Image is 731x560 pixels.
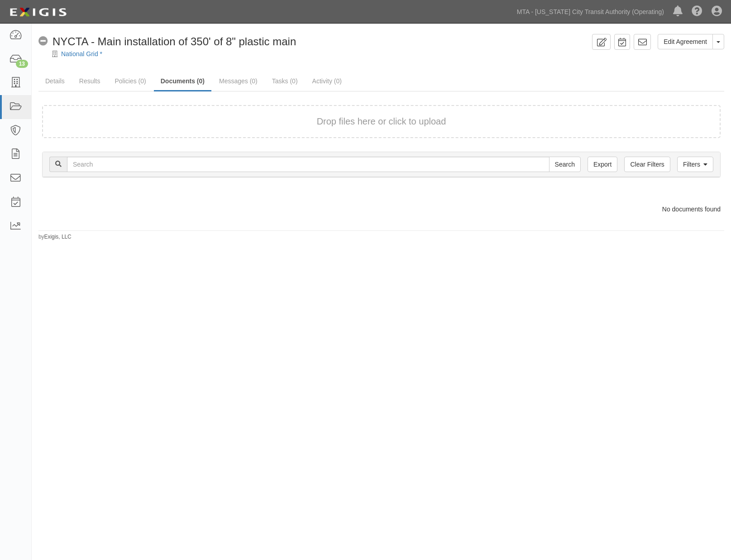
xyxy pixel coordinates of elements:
a: Filters [677,157,713,172]
a: Edit Agreement [658,34,713,49]
a: MTA - [US_STATE] City Transit Authority (Operating) [512,3,669,21]
a: Activity (0) [306,72,349,90]
button: Drop files here or click to upload [317,115,446,128]
a: National Grid * [61,50,102,57]
a: Details [38,72,72,90]
div: 13 [16,60,28,68]
div: NYCTA - Main installation of 350' of 8" plastic main [38,34,296,49]
a: Policies (0) [108,72,153,90]
a: Tasks (0) [265,72,305,90]
input: Search [67,157,549,172]
a: Exigis, LLC [44,234,72,240]
a: Documents (0) [154,72,211,91]
a: Messages (0) [212,72,264,90]
a: Clear Filters [624,157,670,172]
span: NYCTA - Main installation of 350' of 8" plastic main [53,35,296,48]
i: No Coverage [38,37,48,46]
div: No documents found [35,205,727,214]
a: Export [588,157,617,172]
small: by [38,233,72,241]
i: Help Center - Complianz [692,6,702,17]
a: Results [72,72,107,90]
img: logo-5460c22ac91f19d4615b14bd174203de0afe785f0fc80cf4dbbc73dc1793850b.png [7,4,69,20]
input: Search [549,157,581,172]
